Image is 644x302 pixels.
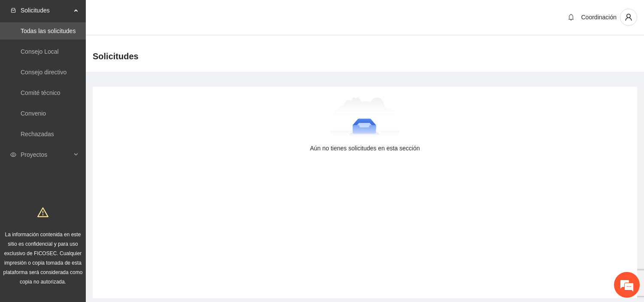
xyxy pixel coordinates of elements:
[564,10,578,24] button: bell
[620,9,637,26] button: user
[21,146,71,163] span: Proyectos
[21,48,59,55] a: Consejo Local
[620,13,637,21] span: user
[21,27,76,34] a: Todas las solicitudes
[21,131,54,137] a: Rechazadas
[3,232,83,285] span: La información contenida en este sitio es confidencial y para uso exclusivo de FICOSEC. Cualquier...
[581,14,617,21] span: Coordinación
[10,152,16,158] span: eye
[10,7,16,13] span: inbox
[37,207,48,218] span: warning
[21,110,46,117] a: Convenio
[330,97,400,140] img: Aún no tienes solicitudes en esta sección
[565,14,577,21] span: bell
[21,2,71,19] span: Solicitudes
[106,143,623,153] div: Aún no tienes solicitudes en esta sección
[93,49,139,63] span: Solicitudes
[21,89,60,96] a: Comité técnico
[21,69,67,76] a: Consejo directivo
